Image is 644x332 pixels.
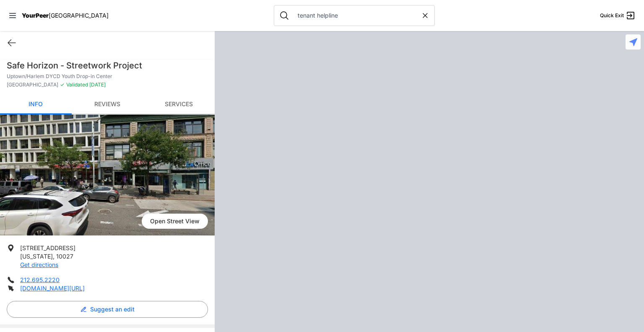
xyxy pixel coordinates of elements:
button: Suggest an edit [7,301,208,318]
span: [US_STATE] [20,253,53,260]
span: ✓ [60,81,65,88]
span: 10027 [56,253,73,260]
h1: Safe Horizon - Streetwork Project [7,60,208,71]
a: Quick Exit [600,10,636,21]
span: [STREET_ADDRESS] [20,244,75,251]
span: Validated [66,81,88,88]
a: Get directions [20,261,58,268]
input: Search [293,11,421,20]
a: [DOMAIN_NAME][URL] [20,285,85,292]
span: YourPeer [22,12,49,19]
span: [DATE] [88,81,106,88]
span: [GEOGRAPHIC_DATA] [49,12,109,19]
a: Services [143,95,215,115]
span: Open Street View [142,214,208,229]
span: Quick Exit [600,12,624,19]
a: YourPeer[GEOGRAPHIC_DATA] [22,13,109,18]
span: , [53,253,55,260]
a: 212.695.2220 [20,276,60,283]
span: [GEOGRAPHIC_DATA] [7,81,58,88]
a: Reviews [72,95,143,115]
span: Suggest an edit [90,305,135,314]
p: Uptown/Harlem DYCD Youth Drop-in Center [7,73,208,80]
